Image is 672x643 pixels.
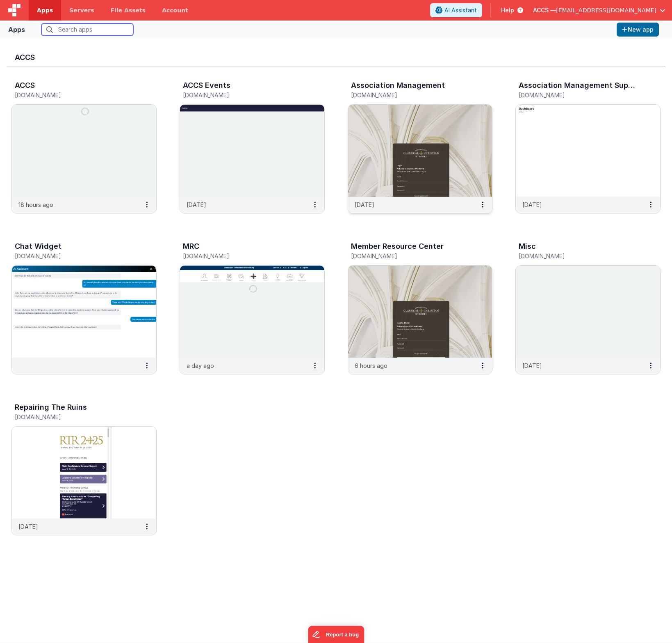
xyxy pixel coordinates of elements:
[519,92,640,98] h5: [DOMAIN_NAME]
[522,361,542,370] p: [DATE]
[15,414,136,420] h5: [DOMAIN_NAME]
[501,6,514,14] span: Help
[617,23,659,37] button: New app
[351,92,472,98] h5: [DOMAIN_NAME]
[69,6,94,14] span: Servers
[533,6,665,14] button: ACCS — [EMAIL_ADDRESS][DOMAIN_NAME]
[308,626,364,643] iframe: Marker.io feedback button
[519,242,536,250] h3: Misc
[183,253,304,259] h5: [DOMAIN_NAME]
[15,53,657,62] h3: ACCS
[519,81,638,90] h3: Association Management Supabase Test
[522,200,542,209] p: [DATE]
[37,6,53,14] span: Apps
[15,81,35,90] h3: ACCS
[41,23,133,36] input: Search apps
[533,6,556,14] span: ACCS —
[430,3,482,17] button: AI Assistant
[355,361,387,370] p: 6 hours ago
[8,25,25,34] div: Apps
[18,200,53,209] p: 18 hours ago
[355,200,374,209] p: [DATE]
[187,200,206,209] p: [DATE]
[15,92,136,98] h5: [DOMAIN_NAME]
[351,253,472,259] h5: [DOMAIN_NAME]
[18,522,38,531] p: [DATE]
[556,6,656,14] span: [EMAIL_ADDRESS][DOMAIN_NAME]
[183,81,230,90] h3: ACCS Events
[15,253,136,259] h5: [DOMAIN_NAME]
[519,253,640,259] h5: [DOMAIN_NAME]
[183,242,199,250] h3: MRC
[187,361,214,370] p: a day ago
[351,81,445,90] h3: Association Management
[15,403,87,411] h3: Repairing The Ruins
[444,6,477,14] span: AI Assistant
[111,6,146,14] span: File Assets
[183,92,304,98] h5: [DOMAIN_NAME]
[15,242,62,250] h3: Chat Widget
[351,242,444,250] h3: Member Resource Center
